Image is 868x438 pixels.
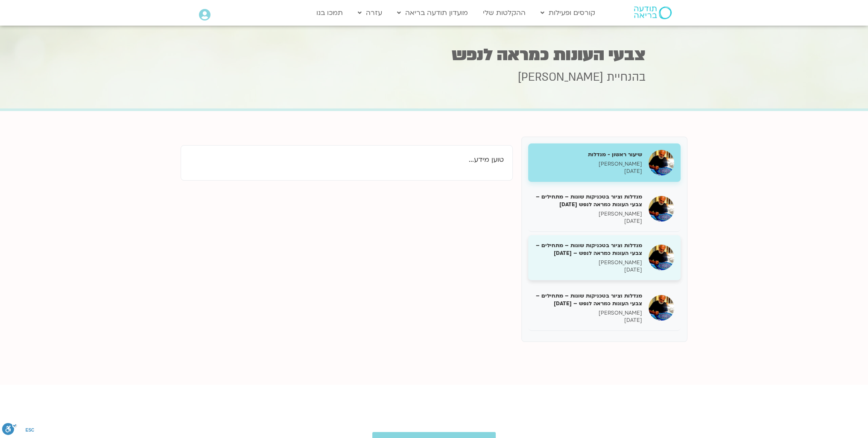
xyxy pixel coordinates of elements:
p: [DATE] [535,266,642,274]
a: ההקלטות שלי [479,5,530,21]
p: [DATE] [535,168,642,175]
span: בהנחיית [607,70,646,85]
a: מועדון תודעה בריאה [393,5,472,21]
p: [PERSON_NAME] [535,161,642,168]
p: [PERSON_NAME] [535,259,642,266]
img: מנדלות וציור בטכניקות שונות – מתחילים – צבעי העונות כמראה לנפש 15.7.25 [649,196,674,222]
h5: מנדלות וציור בטכניקות שונות – מתחילים – צבעי העונות כמראה לנפש – [DATE] [535,292,642,307]
h5: שיעור ראשון - מנדלות [535,151,642,158]
p: [PERSON_NAME] [535,310,642,317]
h5: מנדלות וציור בטכניקות שונות – מתחילים – צבעי העונות כמראה לנפש [DATE] [535,193,642,208]
h1: צבעי העונות כמראה לנפש [223,47,646,63]
h5: מנדלות וציור בטכניקות שונות – מתחילים – צבעי העונות כמראה לנפש – [DATE] [535,242,642,257]
p: [PERSON_NAME] [535,210,642,218]
a: עזרה [354,5,386,21]
p: [DATE] [535,317,642,324]
img: מנדלות וציור בטכניקות שונות – מתחילים – צבעי העונות כמראה לנפש – 29/7/25 [649,295,674,321]
p: טוען מידע... [190,154,504,166]
span: [PERSON_NAME] [518,70,603,85]
p: [DATE] [535,218,642,225]
img: תודעה בריאה [634,6,672,19]
img: מנדלות וציור בטכניקות שונות – מתחילים – צבעי העונות כמראה לנפש – 22/7/25 [649,245,674,270]
a: קורסים ופעילות [536,5,599,21]
a: תמכו בנו [312,5,347,21]
img: שיעור ראשון - מנדלות [649,150,674,175]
